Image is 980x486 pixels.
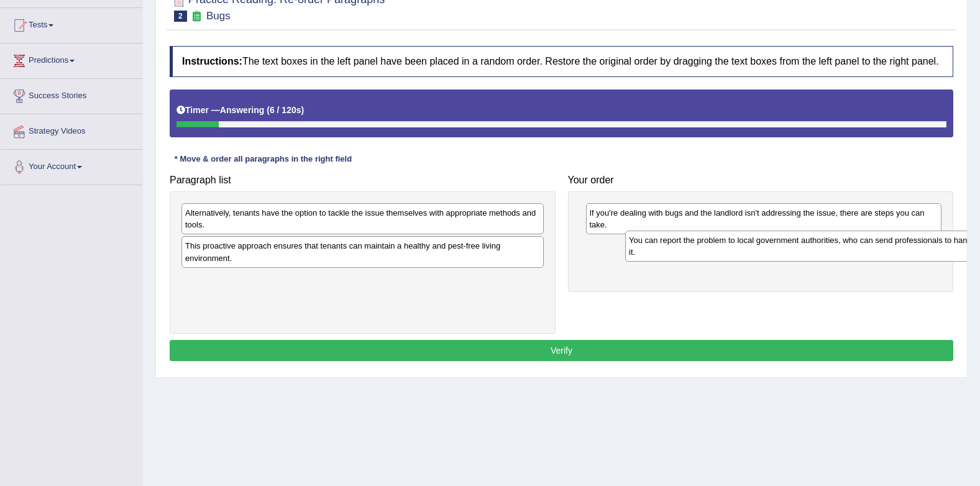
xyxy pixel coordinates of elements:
[586,203,942,234] div: If you're dealing with bugs and the landlord isn't addressing the issue, there are steps you can ...
[174,11,187,22] span: 2
[220,105,265,115] b: Answering
[181,203,544,234] div: Alternatively, tenants have the option to tackle the issue themselves with appropriate methods an...
[1,44,142,75] a: Predictions
[1,150,142,181] a: Your Account
[190,11,203,22] small: Exam occurring question
[176,106,304,115] h5: Timer —
[170,46,953,77] h4: The text boxes in the left panel have been placed in a random order. Restore the original order b...
[1,8,142,39] a: Tests
[1,79,142,110] a: Success Stories
[301,105,305,115] b: )
[170,175,556,186] h4: Paragraph list
[170,340,953,361] button: Verify
[267,105,270,115] b: (
[182,56,242,66] b: Instructions:
[170,153,357,165] div: * Move & order all paragraphs in the right field
[270,105,301,115] b: 6 / 120s
[568,175,954,186] h4: Your order
[181,236,544,267] div: This proactive approach ensures that tenants can maintain a healthy and pest-free living environm...
[1,114,142,145] a: Strategy Videos
[206,10,231,22] small: Bugs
